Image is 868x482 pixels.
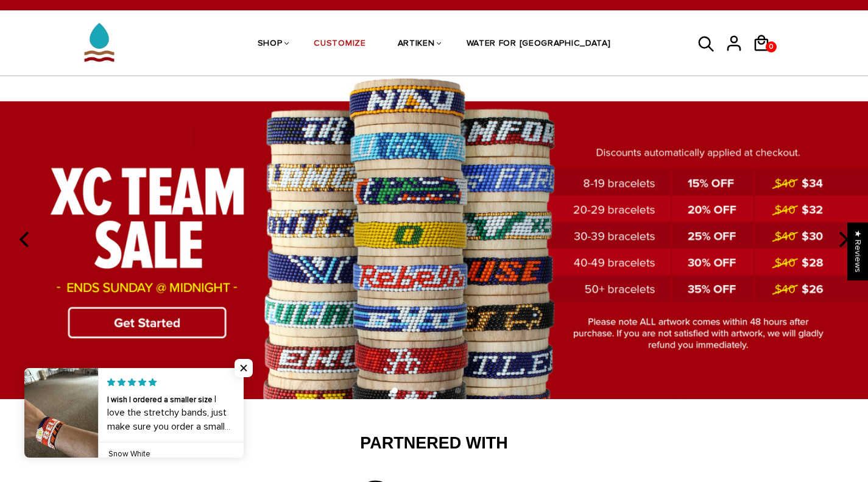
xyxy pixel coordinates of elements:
[258,12,283,77] a: SHOP
[235,359,253,377] span: Close popup widget
[314,12,365,77] a: CUSTOMIZE
[467,12,611,77] a: WATER FOR [GEOGRAPHIC_DATA]
[829,226,856,253] button: next
[847,222,868,280] div: Click to open Judge.me floating reviews tab
[12,226,39,253] button: previous
[398,12,435,77] a: ARTIKEN
[87,433,782,454] h2: Partnered With
[752,56,780,58] a: 0
[766,38,776,55] span: 0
